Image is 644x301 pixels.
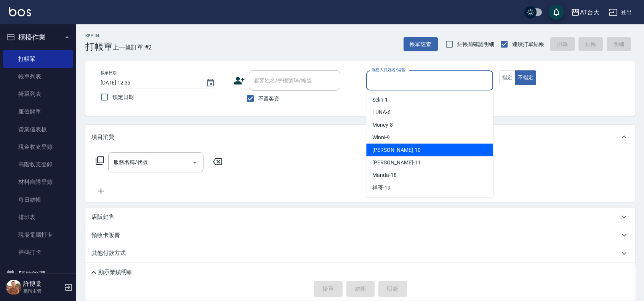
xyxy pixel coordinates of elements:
[3,226,73,244] a: 現場電腦打卡
[3,173,73,191] a: 材料自購登錄
[91,213,114,221] p: 店販銷售
[101,70,117,76] label: 帳單日期
[9,7,31,16] img: Logo
[372,96,388,104] span: Selin -1
[606,5,635,19] button: 登出
[101,76,198,89] input: YYYY/MM/DD hh:mm
[3,191,73,209] a: 每日結帳
[3,138,73,156] a: 現金收支登錄
[23,288,62,295] p: 高階主管
[3,121,73,138] a: 營業儀表板
[3,103,73,120] a: 座位開單
[201,74,219,92] button: Choose date, selected date is 2025-08-15
[258,95,280,103] span: 不留客資
[3,68,73,85] a: 帳單列表
[3,264,73,284] button: 預約管理
[85,263,635,281] div: 備註及來源
[3,85,73,103] a: 掛單列表
[515,70,536,85] button: 不指定
[404,37,438,51] button: 帳單速查
[189,156,201,169] button: Open
[372,146,420,154] span: [PERSON_NAME] -10
[85,33,113,38] h2: Key In
[85,41,113,52] h3: 打帳單
[85,125,635,149] div: 項目消費
[549,5,564,20] button: save
[372,134,390,142] span: Winni -9
[372,121,393,129] span: Money -8
[85,226,635,244] div: 預收卡販賣
[512,40,544,48] span: 連續打單結帳
[6,280,21,295] img: Person
[372,108,391,116] span: LUNA -6
[3,244,73,261] a: 掃碼打卡
[372,171,397,179] span: Manda -18
[3,50,73,68] a: 打帳單
[91,133,114,141] p: 項目消費
[580,8,599,17] div: AT台大
[91,231,120,239] p: 預收卡販賣
[372,67,405,73] label: 服務人員姓名/編號
[23,280,62,288] h5: 許博棠
[457,40,495,48] span: 結帳前確認明細
[113,43,152,52] span: 上一筆訂單:#2
[3,156,73,173] a: 高階收支登錄
[372,184,391,192] span: 祥哥 -19
[499,70,516,85] button: 指定
[112,93,134,101] span: 鎖定日期
[85,244,635,263] div: 其他付款方式
[98,268,133,276] p: 顯示業績明細
[372,159,420,167] span: [PERSON_NAME] -11
[568,5,602,20] button: AT台大
[3,27,73,47] button: 櫃檯作業
[85,208,635,226] div: 店販銷售
[3,209,73,226] a: 排班表
[91,249,130,258] p: 其他付款方式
